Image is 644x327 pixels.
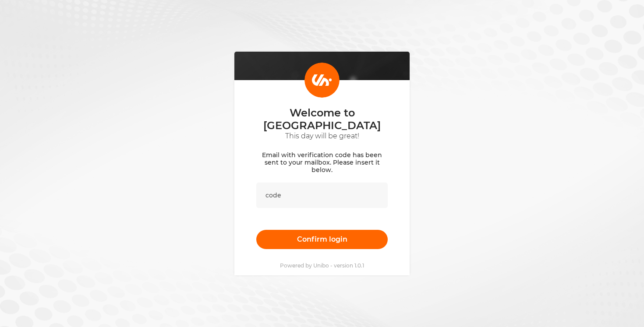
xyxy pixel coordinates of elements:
[256,132,388,141] p: This day will be great!
[304,63,340,98] img: Login
[280,262,364,269] p: Powered by Unibo - version 1.0.1
[256,230,388,249] button: Confirm login
[256,151,388,174] p: Email with verification code has been sent to your mailbox. Please insert it below.
[256,106,388,132] p: Welcome to [GEOGRAPHIC_DATA]
[256,183,388,208] input: code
